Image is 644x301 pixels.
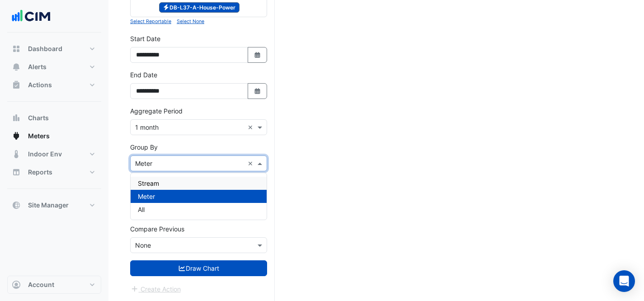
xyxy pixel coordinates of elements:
[28,150,62,159] span: Indoor Env
[12,62,21,71] app-icon: Alerts
[130,19,171,24] small: Select Reportable
[7,163,101,181] button: Reports
[28,44,62,53] span: Dashboard
[28,168,52,177] span: Reports
[254,87,262,95] fa-icon: Select Date
[12,168,21,177] app-icon: Reports
[11,7,52,25] img: Company Logo
[12,80,21,89] app-icon: Actions
[138,179,159,187] span: Stream
[248,159,255,168] span: Clear
[613,270,635,292] div: Open Intercom Messenger
[7,76,101,94] button: Actions
[248,122,255,132] span: Clear
[159,2,240,13] span: DB-L37-A-House-Power
[177,17,204,25] button: Select None
[12,150,21,159] app-icon: Indoor Env
[130,224,184,234] label: Compare Previous
[163,4,169,11] fa-icon: Electricity
[28,201,69,210] span: Site Manager
[254,51,262,59] fa-icon: Select Date
[12,44,21,53] app-icon: Dashboard
[12,113,21,122] app-icon: Charts
[7,145,101,163] button: Indoor Env
[28,80,52,89] span: Actions
[7,40,101,58] button: Dashboard
[130,70,157,80] label: End Date
[130,17,171,25] button: Select Reportable
[7,127,101,145] button: Meters
[138,206,145,213] span: All
[12,132,21,141] app-icon: Meters
[28,113,49,122] span: Charts
[130,284,181,292] app-escalated-ticket-create-button: Please draw the charts first
[28,280,54,289] span: Account
[28,132,50,141] span: Meters
[28,62,47,71] span: Alerts
[131,173,267,220] div: Options List
[130,106,183,116] label: Aggregate Period
[7,109,101,127] button: Charts
[130,260,267,276] button: Draw Chart
[177,19,204,24] small: Select None
[138,193,155,200] span: Meter
[7,58,101,76] button: Alerts
[12,201,21,210] app-icon: Site Manager
[7,276,101,294] button: Account
[130,34,160,43] label: Start Date
[130,142,158,152] label: Group By
[7,196,101,214] button: Site Manager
